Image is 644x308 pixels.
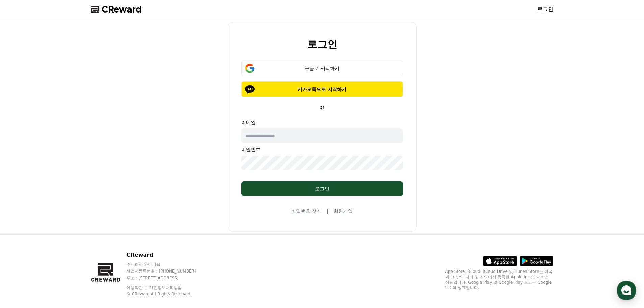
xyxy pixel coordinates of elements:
a: 회원가입 [334,208,353,214]
p: App Store, iCloud, iCloud Drive 및 iTunes Store는 미국과 그 밖의 나라 및 지역에서 등록된 Apple Inc.의 서비스 상표입니다. Goo... [445,269,553,290]
button: 로그인 [241,181,403,196]
h2: 로그인 [307,39,337,50]
a: 로그인 [537,5,553,14]
p: 주소 : [STREET_ADDRESS] [126,275,209,281]
a: 이용약관 [126,285,148,290]
a: 개인정보처리방침 [149,285,182,290]
p: 사업자등록번호 : [PHONE_NUMBER] [126,268,209,274]
button: 카카오톡으로 시작하기 [241,81,403,97]
p: © CReward All Rights Reserved. [126,291,209,297]
p: 비밀번호 [241,146,403,153]
p: 카카오톡으로 시작하기 [251,86,393,93]
p: or [315,104,328,111]
a: CReward [91,4,142,15]
a: 비밀번호 찾기 [291,208,321,214]
button: 구글로 시작하기 [241,61,403,76]
div: 구글로 시작하기 [251,65,393,72]
p: 이메일 [241,119,403,126]
span: CReward [102,4,142,15]
p: 주식회사 와이피랩 [126,262,209,267]
div: 로그인 [255,185,389,192]
p: CReward [126,251,209,259]
span: | [327,207,328,215]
